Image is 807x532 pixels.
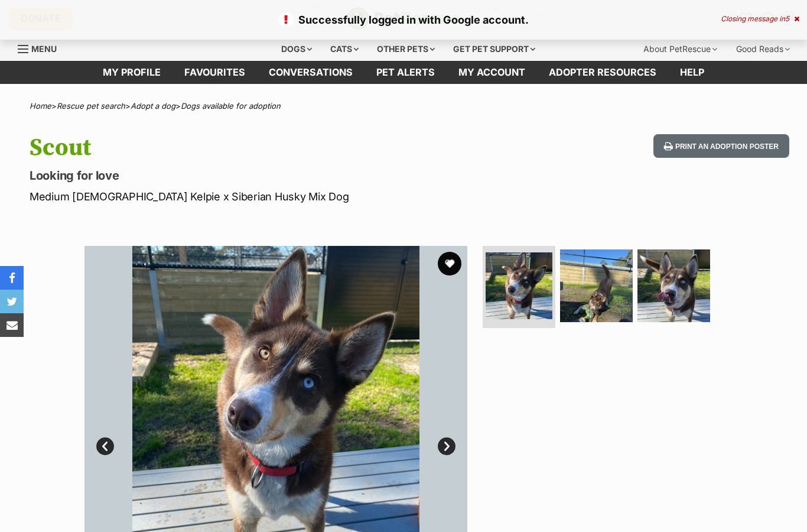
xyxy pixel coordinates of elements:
a: Adopt a dog [131,101,175,111]
a: Pet alerts [365,61,447,84]
a: My account [447,61,537,84]
div: Cats [322,37,367,61]
button: Print an adoption poster [653,134,789,158]
div: Good Reads [728,37,798,61]
p: Looking for love [30,167,493,184]
div: Get pet support [445,37,544,61]
h1: Scout [30,134,493,161]
img: Photo of Scout [486,252,552,319]
div: About PetRescue [635,37,725,61]
img: Photo of Scout [637,249,710,322]
a: Rescue pet search [57,101,125,111]
a: Adopter resources [537,61,668,84]
a: conversations [257,61,365,84]
div: Closing message in [721,15,799,23]
button: favourite [438,252,461,275]
a: Prev [96,437,114,455]
a: Favourites [173,61,257,84]
a: Menu [18,37,65,59]
img: Photo of Scout [560,249,633,322]
a: Home [30,101,51,111]
p: Medium [DEMOGRAPHIC_DATA] Kelpie x Siberian Husky Mix Dog [30,189,493,205]
a: Next [438,437,455,455]
span: Menu [31,44,57,54]
a: My profile [91,61,173,84]
a: Help [668,61,716,84]
span: 5 [785,14,789,23]
p: Successfully logged in with Google account. [12,12,795,28]
div: Other pets [369,37,443,61]
a: Dogs available for adoption [181,101,281,111]
div: Dogs [273,37,320,61]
